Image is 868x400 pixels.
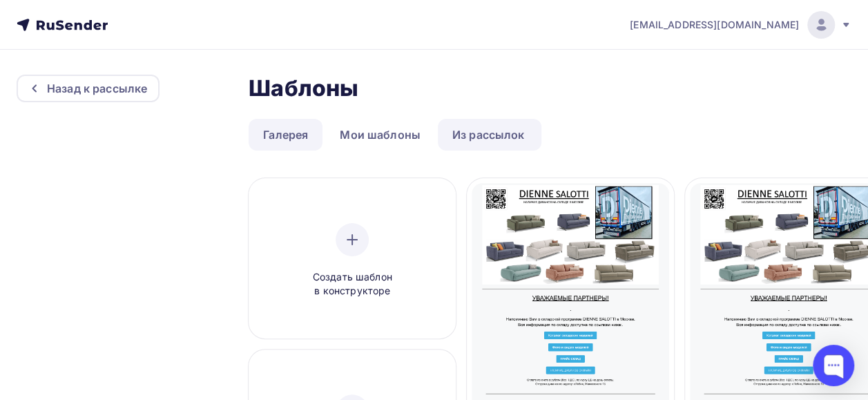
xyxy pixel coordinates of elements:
span: [EMAIL_ADDRESS][DOMAIN_NAME] [630,18,799,32]
a: Галерея [249,119,322,151]
a: Из рассылок [438,119,539,151]
h2: Шаблоны [249,75,358,102]
div: Назад к рассылке [47,80,147,97]
a: Мои шаблоны [325,119,435,151]
a: [EMAIL_ADDRESS][DOMAIN_NAME] [630,11,851,39]
span: Создать шаблон в конструкторе [287,270,418,298]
